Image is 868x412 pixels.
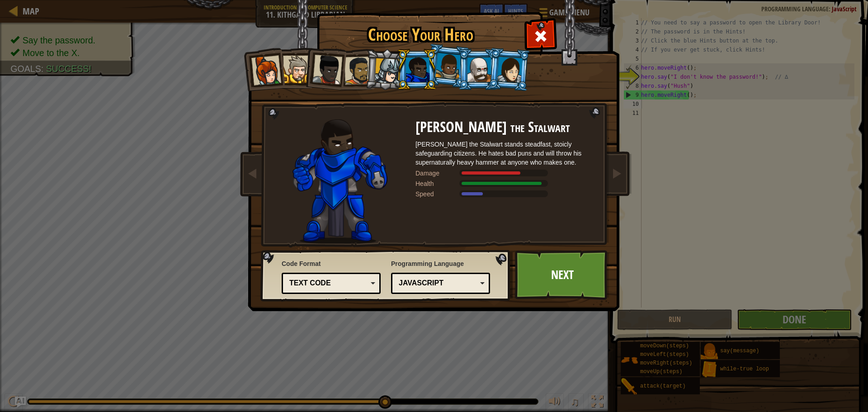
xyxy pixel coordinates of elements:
div: Text code [289,278,368,289]
img: language-selector-background.png [260,250,513,302]
div: JavaScript [399,278,477,289]
div: Speed [415,189,461,199]
li: Okar Stompfoot [458,49,499,90]
div: Gains 180% of listed Warrior armor health. [415,179,596,188]
h2: [PERSON_NAME] the Stalwart [415,119,596,135]
li: Arryn Stonewall [425,43,470,89]
div: Deals 83% of listed Warrior weapon damage. [415,169,596,178]
li: Gordon the Stalwart [396,49,437,90]
li: Captain Anya Weston [241,47,285,91]
li: Sir Tharin Thunderfist [274,47,314,89]
span: Code Format [282,259,381,268]
li: Illia Shieldsmith [487,47,531,91]
div: Health [415,179,461,188]
li: Lady Ida Justheart [302,46,347,90]
h1: Choose Your Hero [319,25,522,44]
li: Alejandro the Duelist [335,48,376,90]
div: [PERSON_NAME] the Stalwart stands steadfast, stoicly safeguarding citizens. He hates bad puns and... [415,140,596,167]
span: Programming Language [391,259,490,268]
div: Moves at 7 meters per second. [415,189,596,199]
li: Hattori Hanzō [365,48,408,91]
a: Next [515,250,609,300]
div: Damage [415,169,461,178]
img: Gordon-selection-pose.png [292,119,387,244]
